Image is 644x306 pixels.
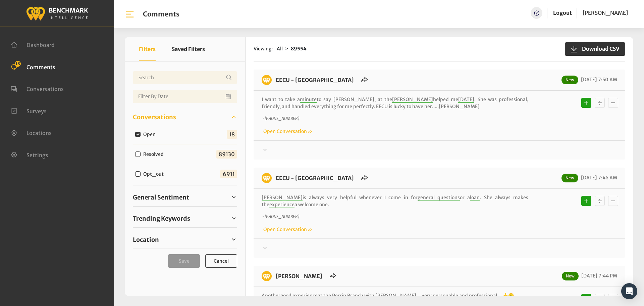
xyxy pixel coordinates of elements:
[458,96,474,103] span: [DATE]
[26,5,88,21] img: benchmark
[26,130,52,136] span: Locations
[553,7,572,19] a: Logout
[565,42,625,56] button: Download CSV
[579,175,617,181] span: [DATE] 7:46 AM
[291,46,307,52] strong: 89554
[580,194,620,208] div: Basic example
[262,128,312,134] a: Open Conversation
[254,45,273,52] span: Viewing:
[276,273,322,279] a: [PERSON_NAME]
[561,174,578,182] span: New
[133,214,190,223] span: Trending Keywords
[26,151,48,158] span: Settings
[11,85,64,92] a: Conversations
[224,90,233,103] button: Open Calendar
[135,132,141,137] input: Open
[216,150,237,159] span: 89130
[205,254,237,268] button: Cancel
[578,45,620,53] span: Download CSV
[15,61,21,67] span: 18
[562,272,579,280] span: New
[621,283,637,299] div: Open Intercom Messenger
[133,235,159,244] span: Location
[269,202,294,208] span: experience
[172,37,205,61] button: Saved Filters
[143,10,179,18] h1: Comments
[262,75,272,85] img: benchmark
[141,171,169,178] label: Opt_out
[26,86,64,92] span: Conversations
[418,194,460,201] span: general questions
[139,37,156,61] button: Filters
[262,96,528,110] p: I want to take a to say [PERSON_NAME], at the helped me . She was professional, friendly, and han...
[262,271,272,281] img: benchmark
[133,234,237,245] a: Location
[470,194,480,201] span: loan
[280,293,318,299] span: good experience
[133,193,189,202] span: General Sentiment
[11,41,55,48] a: Dashboard
[133,112,237,122] a: Conversations
[11,63,55,70] a: Comments 18
[262,194,303,201] span: [PERSON_NAME]
[26,63,55,70] span: Comments
[26,42,55,48] span: Dashboard
[262,194,528,208] p: is always very helpful whenever I come in for or a . She always makes the a welcome one.
[262,173,272,183] img: benchmark
[272,75,358,85] h6: EECU - Milburn
[133,71,237,84] input: Username
[276,175,354,181] a: EECU - [GEOGRAPHIC_DATA]
[392,96,433,103] span: [PERSON_NAME]
[561,76,578,84] span: New
[135,171,141,177] input: Opt_out
[11,107,47,114] a: Surveys
[580,96,620,110] div: Basic example
[579,77,617,83] span: [DATE] 7:50 AM
[553,9,572,16] a: Logout
[583,7,628,19] a: [PERSON_NAME]
[141,151,169,158] label: Resolved
[262,226,312,232] a: Open Conversation
[125,9,135,19] img: bar
[133,90,237,103] input: Date range input field
[220,170,237,178] span: 6911
[227,130,237,139] span: 18
[277,46,283,52] span: All
[133,113,176,122] span: Conversations
[262,214,299,219] i: ~ [PHONE_NUMBER]
[141,131,161,138] label: Open
[276,77,354,83] a: EECU - [GEOGRAPHIC_DATA]
[11,151,48,158] a: Settings
[580,292,620,306] div: Basic example
[583,9,628,16] span: [PERSON_NAME]
[133,192,237,202] a: General Sentiment
[580,273,617,279] span: [DATE] 7:44 PM
[135,151,141,157] input: Resolved
[272,271,326,281] h6: EECU - Perrin
[11,129,52,136] a: Locations
[133,213,237,223] a: Trending Keywords
[300,96,317,103] span: minute
[272,173,358,183] h6: EECU - Porterville
[26,107,47,114] span: Surveys
[262,292,528,299] p: Another at the Perrin Branch with [PERSON_NAME]....very personable and professional....👍😀
[262,116,299,121] i: ~ [PHONE_NUMBER]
